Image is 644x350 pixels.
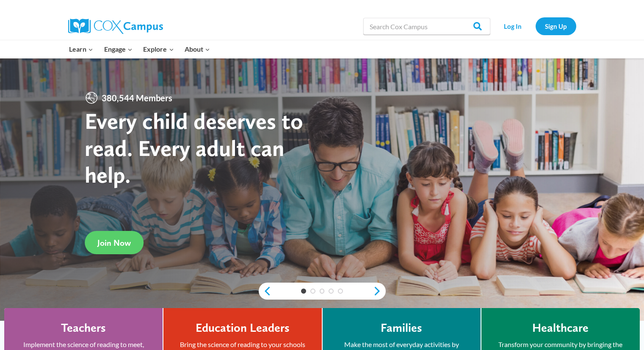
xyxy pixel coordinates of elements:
span: About [185,44,210,55]
h4: Families [381,321,422,335]
a: Sign Up [536,17,576,35]
nav: Primary Navigation [64,40,216,58]
span: Explore [143,44,174,55]
span: Learn [69,44,93,55]
img: Cox Campus [68,19,163,34]
span: Engage [104,44,133,55]
a: 1 [301,289,306,294]
a: Join Now [85,231,144,254]
a: 2 [310,289,315,294]
h4: Teachers [61,321,106,335]
h4: Healthcare [532,321,589,335]
a: 4 [329,289,334,294]
a: next [373,286,386,296]
a: previous [259,286,271,296]
span: 380,544 Members [98,91,176,105]
div: content slider buttons [259,283,386,300]
a: 3 [320,289,325,294]
a: 5 [338,289,343,294]
nav: Secondary Navigation [495,17,576,35]
strong: Every child deserves to read. Every adult can help. [85,107,303,188]
input: Search Cox Campus [363,18,490,35]
h4: Education Leaders [196,321,290,335]
a: Log In [495,17,531,35]
span: Join Now [97,238,131,248]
